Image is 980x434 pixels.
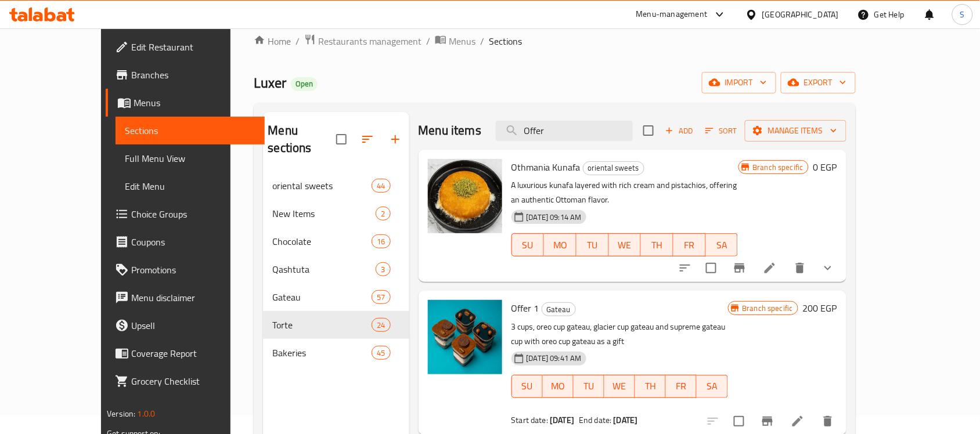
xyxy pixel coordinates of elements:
[426,34,430,48] li: /
[511,178,738,207] p: A luxurious kunafa layered with rich cream and pistachios, offering an authentic Ottoman flavor.
[614,237,637,254] span: WE
[291,79,318,89] span: Open
[106,367,265,395] a: Grocery Checklist
[698,122,745,140] span: Sort items
[134,96,255,110] span: Menus
[790,75,846,90] span: export
[376,264,390,275] span: 3
[116,144,265,172] a: Full Menu View
[106,33,265,61] a: Edit Restaurant
[372,236,390,247] span: 16
[614,413,638,428] b: [DATE]
[372,346,390,360] div: items
[699,256,723,280] span: Select to update
[131,291,255,305] span: Menu disclaimer
[107,406,135,421] span: Version:
[304,34,421,49] a: Restaurants management
[272,290,372,304] span: Gateau
[106,284,265,312] a: Menu disclaimer
[131,68,255,82] span: Branches
[419,122,482,139] h2: Menu items
[763,261,777,275] a: Edit menu item
[727,409,751,433] span: Select to update
[542,303,575,316] span: Gateau
[661,122,698,140] span: Add item
[517,237,540,254] span: SU
[372,234,390,248] div: items
[581,237,604,254] span: TU
[711,75,767,90] span: import
[583,161,644,175] span: oriental sweets
[263,227,409,255] div: Chocolate16
[705,124,737,138] span: Sort
[116,117,265,144] a: Sections
[511,158,581,176] span: Othmania Kunafa
[496,121,633,141] input: search
[263,167,409,371] nav: Menu sections
[125,124,255,138] span: Sections
[522,212,586,223] span: [DATE] 09:14 AM
[671,378,692,395] span: FR
[511,413,549,428] span: Start date:
[372,320,390,331] span: 24
[131,207,255,221] span: Choice Groups
[449,34,475,48] span: Menus
[636,8,708,21] div: Menu-management
[138,406,156,421] span: 1.0.0
[635,375,666,398] button: TH
[666,375,697,398] button: FR
[547,378,569,395] span: MO
[511,375,543,398] button: SU
[697,375,727,398] button: SA
[106,200,265,228] a: Choice Groups
[254,34,291,48] a: Home
[511,299,539,317] span: Offer 1
[125,179,255,193] span: Edit Menu
[131,319,255,332] span: Upsell
[125,151,255,165] span: Full Menu View
[268,122,336,157] h2: Menu sections
[641,233,673,256] button: TH
[272,179,372,193] span: oriental sweets
[376,208,390,219] span: 2
[272,207,376,220] span: New Items
[604,375,635,398] button: WE
[131,346,255,360] span: Coverage Report
[263,311,409,339] div: Torte24
[131,374,255,388] span: Grocery Checklist
[578,378,600,395] span: TU
[106,89,265,117] a: Menus
[821,261,835,275] svg: Show Choices
[263,255,409,283] div: Qashtuta3
[544,233,577,256] button: MO
[522,353,586,364] span: [DATE] 09:41 AM
[272,346,372,360] span: Bakeries
[702,72,776,93] button: import
[748,162,808,173] span: Branch specific
[511,233,545,256] button: SU
[272,262,376,276] span: Qashtuta
[726,254,754,282] button: Branch-specific-item
[428,300,502,374] img: Offer 1
[609,233,642,256] button: WE
[609,378,630,395] span: WE
[786,254,814,282] button: delete
[678,237,701,254] span: FR
[106,61,265,89] a: Branches
[738,303,798,314] span: Branch specific
[511,320,728,349] p: 3 cups, oreo cup gateau, glacier cup gateau and supreme gateau cup with oreo cup gateau as a gift
[646,237,669,254] span: TH
[372,180,390,191] span: 44
[263,172,409,200] div: oriental sweets44
[579,413,611,428] span: End date:
[428,159,502,233] img: Othmania Kunafa
[372,292,390,303] span: 57
[372,348,390,359] span: 45
[711,237,734,254] span: SA
[116,172,265,200] a: Edit Menu
[296,34,300,48] li: /
[791,414,805,428] a: Edit menu item
[254,34,855,49] nav: breadcrumb
[263,283,409,311] div: Gateau57
[106,228,265,256] a: Coupons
